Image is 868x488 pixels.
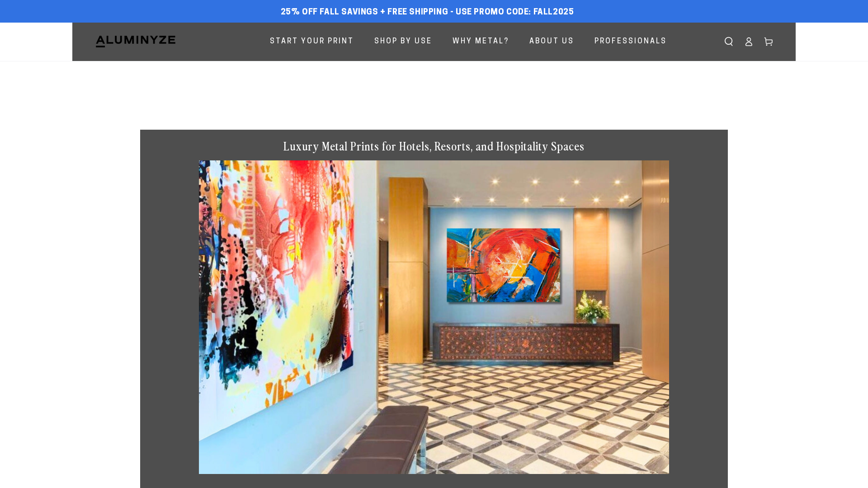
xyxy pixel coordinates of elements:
[140,88,728,112] h1: Hospitality Metal Prints | Hotel & Restaurant Wall Art
[523,30,581,54] a: About Us
[529,35,574,48] span: About Us
[95,35,176,48] img: Aluminyze
[270,35,354,48] span: Start Your Print
[588,30,674,54] a: Professionals
[199,139,669,154] h1: Luxury Metal Prints for Hotels, Resorts, and Hospitality Spaces
[368,30,439,54] a: Shop By Use
[446,30,516,54] a: Why Metal?
[281,8,574,18] span: 25% off FALL Savings + Free Shipping - Use Promo Code: FALL2025
[453,35,509,48] span: Why Metal?
[263,30,361,54] a: Start Your Print
[719,32,739,52] summary: Search our site
[594,35,667,48] span: Professionals
[374,35,432,48] span: Shop By Use
[199,160,669,474] img: Hospitality-Metal-Photo-Prints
